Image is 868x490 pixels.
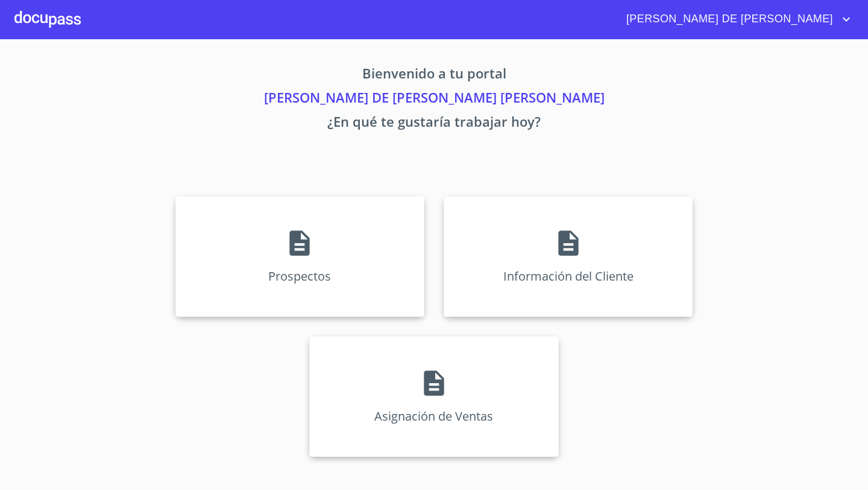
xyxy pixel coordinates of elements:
[268,268,331,284] p: Prospectos
[503,268,634,284] p: Información del Cliente
[617,10,854,29] button: account of current user
[63,112,805,136] p: ¿En qué te gustaría trabajar hoy?
[617,10,839,29] span: [PERSON_NAME] DE [PERSON_NAME]
[374,408,493,424] p: Asignación de Ventas
[63,63,805,87] p: Bienvenido a tu portal
[63,87,805,112] p: [PERSON_NAME] DE [PERSON_NAME] [PERSON_NAME]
